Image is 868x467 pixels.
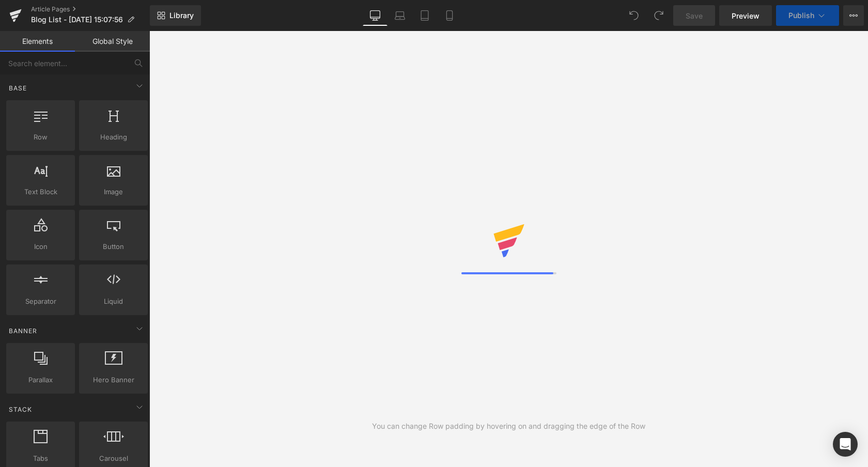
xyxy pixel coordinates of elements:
span: Liquid [82,296,145,307]
a: New Library [150,5,201,26]
a: Laptop [388,5,412,26]
span: Heading [82,132,145,143]
button: Publish [776,5,839,26]
span: Text Block [9,186,72,197]
button: Redo [648,5,669,26]
span: Stack [8,404,33,414]
span: Banner [8,326,38,336]
button: More [843,5,864,26]
span: Blog List - [DATE] 15:07:56 [31,15,123,24]
span: Carousel [82,453,145,464]
span: Preview [732,10,760,21]
div: Open Intercom Messenger [833,432,858,457]
span: Row [9,132,72,143]
a: Preview [719,5,772,26]
span: Parallax [9,375,72,385]
div: You can change Row padding by hovering on and dragging the edge of the Row [372,421,645,432]
span: Publish [788,11,814,20]
span: Hero Banner [82,375,145,385]
a: Mobile [437,5,462,26]
span: Button [82,241,145,252]
span: Tabs [9,453,72,464]
span: Save [686,10,703,21]
a: Article Pages [31,5,150,13]
span: Base [8,83,28,93]
a: Tablet [412,5,437,26]
span: Library [169,11,194,20]
span: Image [82,186,145,197]
a: Desktop [363,5,388,26]
span: Icon [9,241,72,252]
a: Global Style [75,31,150,52]
button: Undo [624,5,644,26]
span: Separator [9,296,72,307]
